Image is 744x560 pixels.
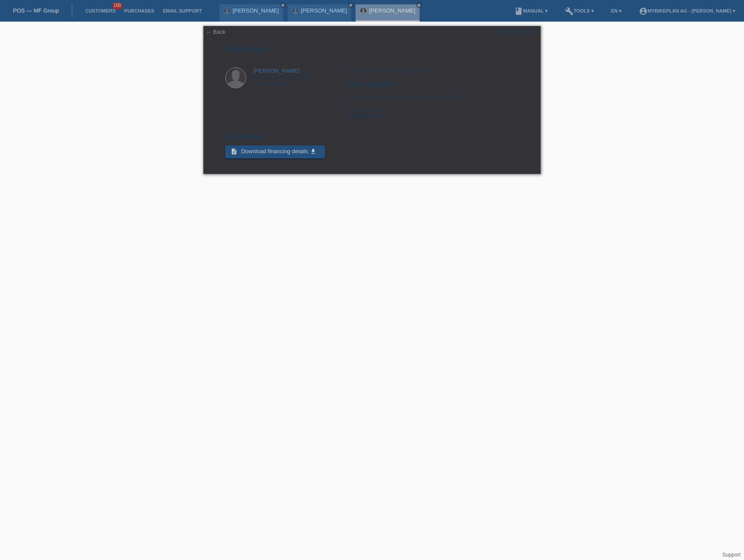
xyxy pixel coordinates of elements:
span: Download financing details [241,148,308,154]
a: Purchases [120,8,158,13]
div: [GEOGRAPHIC_DATA], [DATE] Instalments (36 instalments) (Ausserhalb KKG) 41530360103 [347,68,518,126]
i: close [349,3,353,7]
i: close [281,3,285,7]
a: description Download financing details get_app [225,145,325,158]
a: Support [722,552,741,558]
a: POS — MF Group [13,7,59,14]
a: close [280,2,286,8]
i: get_app [310,148,317,155]
div: [STREET_ADDRESS] 3270 Aarberg [253,68,309,87]
a: ← Back [206,29,226,35]
a: Customers [81,8,120,13]
a: [PERSON_NAME] [301,7,347,14]
a: close [348,2,354,8]
a: Email Support [158,8,206,13]
a: close [416,2,422,8]
h1: Purchase [225,44,519,55]
i: build [565,7,574,16]
a: [PERSON_NAME] [369,7,415,14]
a: bookManual ▾ [510,8,552,13]
i: description [231,148,237,155]
h2: Downloads [225,132,519,145]
i: book [514,7,523,16]
a: buildTools ▾ [561,8,598,13]
a: [PERSON_NAME] [253,68,300,74]
span: 100 [112,2,123,10]
h2: CHF 3'000.00 [347,80,518,93]
a: [PERSON_NAME] [233,7,279,14]
div: POSP00025820 [497,29,537,35]
a: EN ▾ [607,8,626,13]
span: External reference [347,107,386,113]
i: account_circle [639,7,648,16]
a: account_circleMybikeplan AG - [PERSON_NAME] ▾ [635,8,740,13]
i: close [417,3,421,7]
